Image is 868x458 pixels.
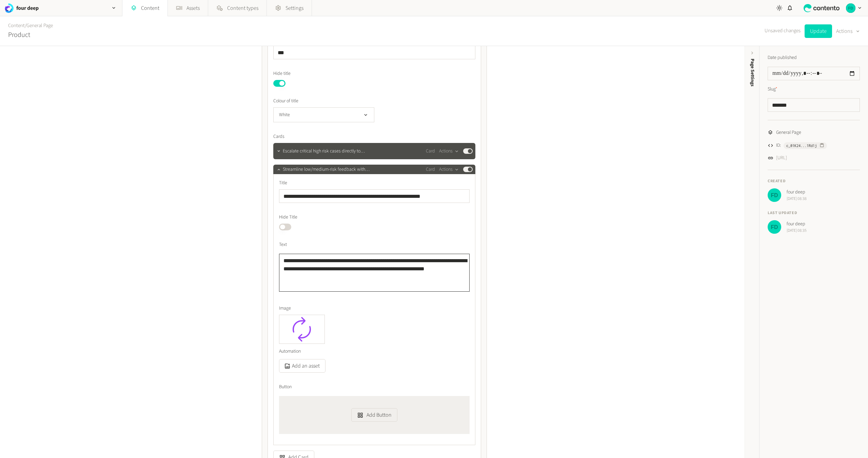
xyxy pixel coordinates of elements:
[787,196,807,202] span: [DATE] 08:38
[283,166,378,173] span: Streamline low/medium-risk feedback with automated job resch…
[439,165,459,173] button: Actions
[26,22,53,29] a: General Page
[273,133,284,140] span: Cards
[768,220,781,234] img: four deep
[279,305,291,312] span: Image
[776,129,801,136] span: General Page
[749,59,756,86] span: Page Settings
[846,3,855,13] img: four deep
[787,228,807,234] span: [DATE] 08:35
[805,24,832,38] button: Update
[279,359,325,373] button: Add an asset
[16,4,39,12] h2: four deep
[273,98,298,105] span: Colour of title
[776,142,781,149] span: ID:
[279,315,324,343] img: Automation
[768,54,797,61] label: Date published
[8,30,30,40] h2: Product
[279,344,325,359] div: Automation
[227,4,258,12] span: Content types
[279,241,287,248] span: Text
[25,22,26,29] span: /
[279,383,292,391] span: Button
[439,147,459,155] button: Actions
[426,148,435,155] span: Card
[273,107,374,122] button: White
[787,189,807,196] span: four deep
[8,22,25,29] a: Content
[4,3,14,13] img: four deep
[279,180,287,187] span: Title
[279,214,297,221] span: Hide Title
[273,70,291,77] span: Hide title
[786,143,817,149] span: c_01K24...1Rd1j
[283,148,378,155] span: Escalate critical high risk cases directly to Customer Servi…
[768,188,781,202] img: four deep
[768,210,860,216] h4: Last updated
[836,24,860,38] button: Actions
[784,142,827,149] button: c_01K24...1Rd1j
[765,27,801,35] span: Unsaved changes
[768,86,777,93] label: Slug
[776,154,787,162] a: [URL]
[426,166,435,173] span: Card
[768,178,860,184] h4: Created
[351,408,397,422] button: Add Button
[787,221,807,228] span: four deep
[285,4,303,12] span: Settings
